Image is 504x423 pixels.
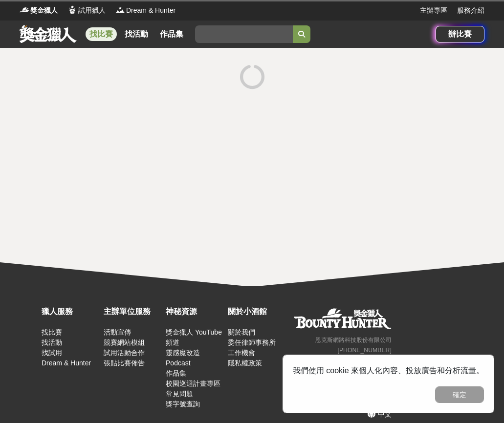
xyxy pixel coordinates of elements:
a: 試用活動合作 [104,349,145,357]
a: 隱私權政策 [228,359,262,367]
a: 獎金獵人 YouTube 頻道 [166,328,222,346]
a: 找活動 [42,338,62,346]
div: 主辦單位服務 [104,306,161,317]
a: 常見問題 [166,390,193,398]
span: Dream & Hunter [126,5,175,16]
img: Logo [67,5,77,15]
a: 主辦專區 [420,5,447,16]
a: 靈感魔改造 Podcast [166,349,200,367]
a: 找比賽 [42,328,62,336]
a: 作品集 [166,369,186,377]
span: 我們使用 cookie 來個人化內容、投放廣告和分析流量。 [293,366,484,375]
span: 獎金獵人 [30,5,58,16]
a: Logo試用獵人 [67,5,106,16]
div: 獵人服務 [42,306,99,317]
div: 關於小酒館 [228,306,285,317]
a: Logo獎金獵人 [20,5,58,16]
span: 試用獵人 [78,5,106,16]
a: 競賽網站模組 [104,338,145,346]
a: 服務介紹 [457,5,484,16]
small: [PHONE_NUMBER] [338,347,392,354]
a: LogoDream & Hunter [115,5,175,16]
button: 確定 [435,386,484,403]
a: 找試用 [42,349,62,357]
a: Dream & Hunter [42,359,91,367]
a: 委任律師事務所 [228,338,276,346]
a: 作品集 [156,27,187,41]
a: 工作機會 [228,349,255,357]
a: 張貼比賽佈告 [104,359,145,367]
img: Logo [115,5,125,15]
div: 神秘資源 [166,306,223,317]
a: 找活動 [121,27,152,41]
a: 活動宣傳 [104,328,131,336]
span: 中文 [378,410,392,418]
a: 找比賽 [86,27,117,41]
img: Logo [20,5,29,15]
a: 獎字號查詢 [166,400,200,408]
small: 恩克斯網路科技股份有限公司 [315,337,392,343]
a: 關於我們 [228,328,255,336]
a: 校園巡迴計畫專區 [166,380,220,387]
a: 辦比賽 [436,26,484,42]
